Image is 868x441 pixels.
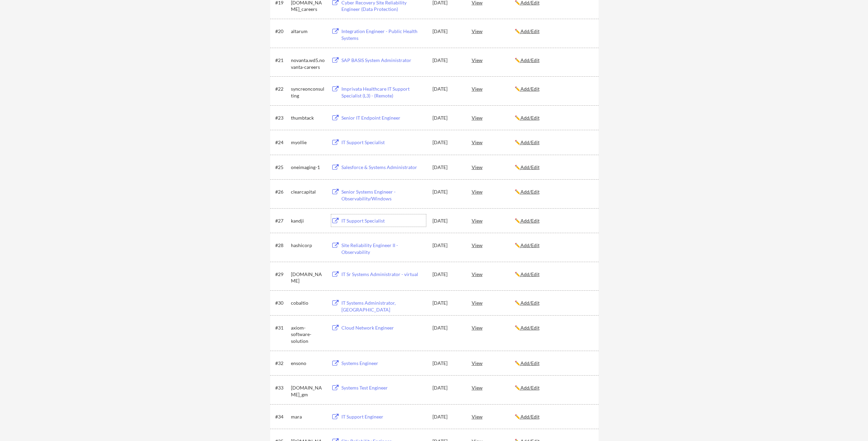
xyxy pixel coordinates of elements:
div: ✏️ [515,86,592,92]
div: IT Sr Systems Administrator - virtual [341,271,426,278]
div: View [472,54,515,66]
div: [DATE] [432,384,462,391]
div: View [472,381,515,394]
div: View [472,296,515,309]
div: clearcapital [291,188,325,195]
div: ✏️ [515,242,592,249]
div: #27 [275,217,289,224]
div: ensono [291,360,325,367]
div: ✏️ [515,139,592,146]
div: [DOMAIN_NAME] [291,271,325,284]
div: #34 [275,413,289,420]
u: Add/Edit [520,86,540,92]
div: [DATE] [432,360,462,367]
div: mara [291,413,325,420]
div: ✏️ [515,324,592,331]
div: ✏️ [515,115,592,121]
div: Integration Engineer - Public Health Systems [341,28,426,41]
div: View [472,357,515,369]
u: Add/Edit [520,139,540,145]
div: View [472,161,515,173]
div: ✏️ [515,217,592,224]
div: ✏️ [515,28,592,35]
div: View [472,136,515,148]
div: Cloud Network Engineer [341,324,426,331]
div: ✏️ [515,360,592,367]
div: oneimaging-1 [291,164,325,171]
div: #23 [275,115,289,121]
div: ✏️ [515,300,592,306]
div: [DOMAIN_NAME]_gm [291,384,325,398]
div: Salesforce & Systems Administrator [341,164,426,171]
div: Site Reliability Engineer II - Observability [341,242,426,255]
div: View [472,239,515,251]
div: Systems Engineer [341,360,426,367]
div: #22 [275,86,289,92]
div: View [472,185,515,198]
u: Add/Edit [520,28,540,34]
div: [DATE] [432,86,462,92]
div: View [472,410,515,423]
div: kandji [291,217,325,224]
u: Add/Edit [520,300,540,306]
div: #20 [275,28,289,35]
div: [DATE] [432,324,462,331]
div: ✏️ [515,413,592,420]
u: Add/Edit [520,242,540,248]
div: [DATE] [432,164,462,171]
div: IT Support Engineer [341,413,426,420]
div: View [472,268,515,280]
div: IT Support Specialist [341,217,426,224]
div: axiom-software-solution [291,324,325,345]
div: [DATE] [432,115,462,121]
div: View [472,214,515,227]
div: ✏️ [515,384,592,391]
div: Senior Systems Engineer - Observability/Windows [341,188,426,202]
div: hashicorp [291,242,325,249]
div: [DATE] [432,217,462,224]
div: [DATE] [432,242,462,249]
div: thumbtack [291,115,325,121]
u: Add/Edit [520,325,540,331]
u: Add/Edit [520,218,540,224]
div: syncreonconsulting [291,86,325,99]
div: [DATE] [432,139,462,146]
div: View [472,25,515,37]
div: View [472,111,515,124]
u: Add/Edit [520,360,540,366]
div: SAP BASIS System Administrator [341,57,426,64]
div: ✏️ [515,164,592,171]
div: #29 [275,271,289,278]
div: #31 [275,324,289,331]
div: Systems Test Engineer [341,384,426,391]
div: #33 [275,384,289,391]
div: altarum [291,28,325,35]
div: [DATE] [432,188,462,195]
div: ✏️ [515,57,592,64]
div: #32 [275,360,289,367]
u: Add/Edit [520,414,540,420]
div: #28 [275,242,289,249]
div: ✏️ [515,271,592,278]
div: #26 [275,188,289,195]
div: ✏️ [515,188,592,195]
u: Add/Edit [520,57,540,63]
div: View [472,321,515,334]
div: [DATE] [432,57,462,64]
u: Add/Edit [520,164,540,170]
div: IT Systems Administrator, [GEOGRAPHIC_DATA] [341,300,426,313]
div: [DATE] [432,271,462,278]
div: [DATE] [432,413,462,420]
div: #24 [275,139,289,146]
div: IT Support Specialist [341,139,426,146]
u: Add/Edit [520,271,540,277]
div: Imprivata Healthcare IT Support Specialist (L3) - (Remote) [341,86,426,99]
u: Add/Edit [520,115,540,121]
div: #30 [275,300,289,306]
div: cobaltio [291,300,325,306]
div: Senior IT Endpoint Engineer [341,115,426,121]
div: [DATE] [432,28,462,35]
u: Add/Edit [520,189,540,195]
div: View [472,82,515,95]
div: novanta.wd5.novanta-careers [291,57,325,70]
